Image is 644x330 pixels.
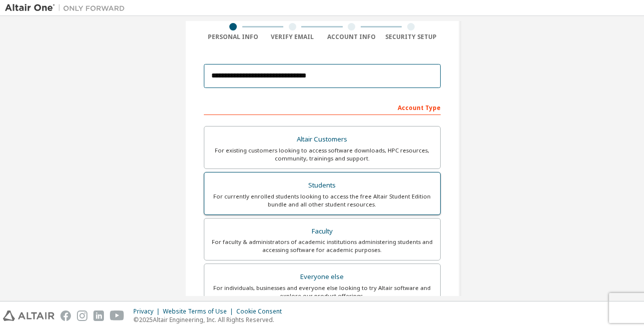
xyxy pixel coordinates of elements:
div: Everyone else [210,270,434,284]
div: For individuals, businesses and everyone else looking to try Altair software and explore our prod... [210,284,434,300]
div: Cookie Consent [236,307,288,315]
p: © 2025 Altair Engineering, Inc. All Rights Reserved. [133,315,288,324]
img: facebook.svg [60,310,71,321]
div: Privacy [133,307,163,315]
div: Students [210,178,434,192]
img: instagram.svg [77,310,87,321]
img: linkedin.svg [93,310,104,321]
img: altair_logo.svg [3,310,54,321]
div: For currently enrolled students looking to access the free Altair Student Edition bundle and all ... [210,192,434,208]
div: For faculty & administrators of academic institutions administering students and accessing softwa... [210,238,434,254]
img: Altair One [5,3,130,13]
div: Personal Info [204,33,263,41]
div: Altair Customers [210,132,434,146]
div: Security Setup [381,33,441,41]
div: Verify Email [263,33,322,41]
div: For existing customers looking to access software downloads, HPC resources, community, trainings ... [210,146,434,162]
div: Account Info [322,33,382,41]
div: Account Type [204,99,441,115]
div: Website Terms of Use [163,307,236,315]
div: Faculty [210,224,434,238]
img: youtube.svg [110,310,124,321]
